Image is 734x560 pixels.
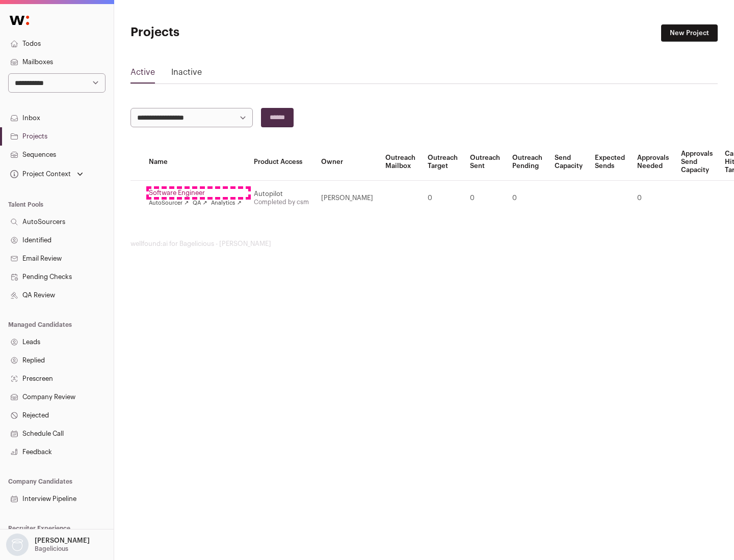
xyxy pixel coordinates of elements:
[143,144,248,181] th: Name
[254,199,309,205] a: Completed by csm
[589,144,631,181] th: Expected Sends
[8,170,71,178] div: Project Context
[422,181,464,216] td: 0
[315,181,379,216] td: [PERSON_NAME]
[548,144,589,181] th: Send Capacity
[248,144,315,181] th: Product Access
[4,534,92,556] button: Open dropdown
[130,240,718,248] footer: wellfound:ai for Bagelicious - [PERSON_NAME]
[4,10,35,31] img: Wellfound
[661,24,718,42] a: New Project
[631,144,675,181] th: Approvals Needed
[193,199,207,207] a: QA ↗
[631,181,675,216] td: 0
[675,144,719,181] th: Approvals Send Capacity
[464,181,506,216] td: 0
[379,144,422,181] th: Outreach Mailbox
[130,66,155,82] a: Active
[35,545,68,553] p: Bagelicious
[171,66,202,82] a: Inactive
[8,167,85,181] button: Open dropdown
[211,199,241,207] a: Analytics ↗
[422,144,464,181] th: Outreach Target
[149,189,242,197] a: Software Engineer
[130,24,326,41] h1: Projects
[506,144,548,181] th: Outreach Pending
[6,534,29,556] img: nopic.png
[506,181,548,216] td: 0
[35,537,90,545] p: [PERSON_NAME]
[254,190,309,198] div: Autopilot
[315,144,379,181] th: Owner
[149,199,189,207] a: AutoSourcer ↗
[464,144,506,181] th: Outreach Sent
